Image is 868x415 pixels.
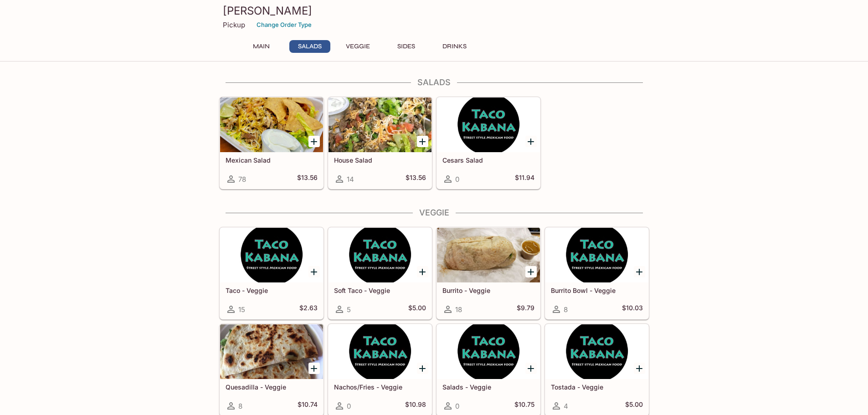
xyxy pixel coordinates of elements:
[223,20,245,29] p: Pickup
[634,363,645,374] button: Add Tostada - Veggie
[545,228,648,282] div: Burrito Bowl - Veggie
[437,228,540,282] div: Burrito - Veggie
[417,136,428,147] button: Add House Salad
[334,287,426,294] h5: Soft Taco - Veggie
[405,400,426,411] h5: $10.98
[299,304,318,315] h5: $2.63
[442,383,534,391] h5: Salads - Veggie
[238,175,246,184] span: 78
[220,97,323,152] div: Mexican Salad
[219,208,649,218] h4: Veggie
[219,77,649,87] h4: Salads
[455,402,459,410] span: 0
[455,175,459,184] span: 0
[226,383,318,391] h5: Quesadilla - Veggie
[442,156,534,164] h5: Cesars Salad
[220,228,323,282] div: Taco - Veggie
[241,40,282,53] button: Main
[220,97,324,189] a: Mexican Salad78$13.56
[238,402,242,410] span: 8
[625,400,643,411] h5: $5.00
[226,156,318,164] h5: Mexican Salad
[514,400,534,411] h5: $10.75
[328,227,432,319] a: Soft Taco - Veggie5$5.00
[334,156,426,164] h5: House Salad
[329,228,431,282] div: Soft Taco - Veggie
[437,227,540,319] a: Burrito - Veggie18$9.79
[634,266,645,277] button: Add Burrito Bowl - Veggie
[238,305,245,314] span: 15
[417,266,428,277] button: Add Soft Taco - Veggie
[551,383,643,391] h5: Tostada - Veggie
[308,266,320,277] button: Add Taco - Veggie
[220,227,324,319] a: Taco - Veggie15$2.63
[622,304,643,315] h5: $10.03
[437,97,540,152] div: Cesars Salad
[545,227,649,319] a: Burrito Bowl - Veggie8$10.03
[328,97,432,189] a: House Salad14$13.56
[226,287,318,294] h5: Taco - Veggie
[437,324,540,379] div: Salads - Veggie
[347,305,351,314] span: 5
[525,266,537,277] button: Add Burrito - Veggie
[298,400,318,411] h5: $10.74
[347,402,351,410] span: 0
[308,363,320,374] button: Add Quesadilla - Veggie
[551,287,643,294] h5: Burrito Bowl - Veggie
[334,383,426,391] h5: Nachos/Fries - Veggie
[517,304,534,315] h5: $9.79
[223,4,646,18] h3: [PERSON_NAME]
[442,287,534,294] h5: Burrito - Veggie
[564,305,568,314] span: 8
[347,175,354,184] span: 14
[515,174,534,184] h5: $11.94
[417,363,428,374] button: Add Nachos/Fries - Veggie
[545,324,648,379] div: Tostada - Veggie
[386,40,427,53] button: Sides
[525,136,537,147] button: Add Cesars Salad
[564,402,568,410] span: 4
[455,305,462,314] span: 18
[329,97,431,152] div: House Salad
[408,304,426,315] h5: $5.00
[437,97,540,189] a: Cesars Salad0$11.94
[308,136,320,147] button: Add Mexican Salad
[329,324,431,379] div: Nachos/Fries - Veggie
[406,174,426,184] h5: $13.56
[220,324,323,379] div: Quesadilla - Veggie
[525,363,537,374] button: Add Salads - Veggie
[338,40,379,53] button: Veggie
[297,174,318,184] h5: $13.56
[289,40,330,53] button: Salads
[252,18,316,32] button: Change Order Type
[434,40,475,53] button: Drinks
